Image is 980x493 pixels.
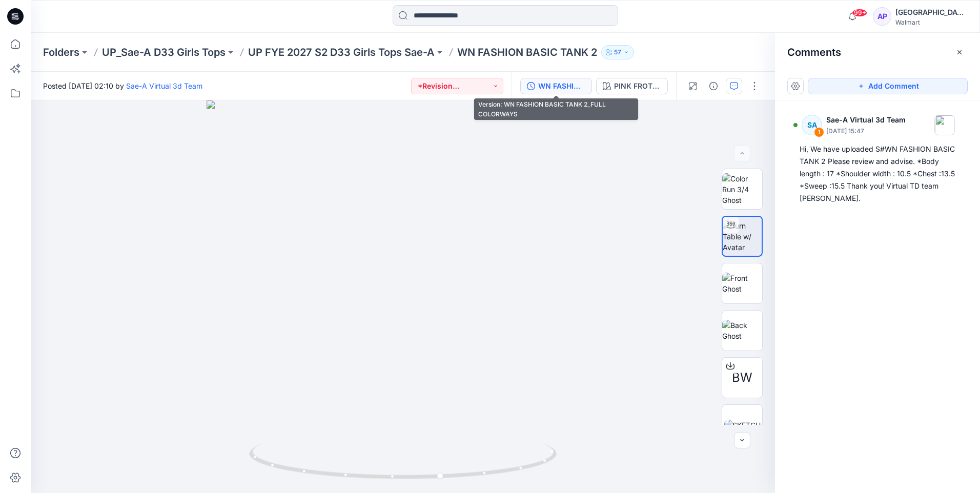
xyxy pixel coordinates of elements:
[826,114,906,126] p: Sae-A Virtual 3d Team
[826,126,906,136] p: [DATE] 15:47
[722,173,762,206] img: Color Run 3/4 Ghost
[852,9,867,17] span: 99+
[873,7,891,26] div: AP
[614,80,661,92] div: PINK FROTST
[724,420,761,430] img: SKETCH
[43,80,202,91] span: Posted [DATE] 02:10 by
[43,45,79,59] a: Folders
[722,320,762,341] img: Back Ghost
[538,80,585,92] div: WN FASHION BASIC TANK 2_FULL COLORWAYS
[102,45,226,59] a: UP_Sae-A D33 Girls Tops
[787,46,841,58] h2: Comments
[814,127,824,137] div: 1
[732,368,752,387] span: BW
[705,78,722,94] button: Details
[723,220,762,253] img: Turn Table w/ Avatar
[601,45,634,59] button: 57
[895,18,967,26] div: Walmart
[520,78,592,94] button: WN FASHION BASIC TANK 2_FULL COLORWAYS
[457,45,597,59] p: WN FASHION BASIC TANK 2
[808,78,968,94] button: Add Comment
[722,273,762,294] img: Front Ghost
[596,78,668,94] button: PINK FROTST
[126,81,202,90] a: Sae-A Virtual 3d Team
[614,47,621,58] p: 57
[895,6,967,18] div: [GEOGRAPHIC_DATA]
[248,45,435,59] a: UP FYE 2027 S2 D33 Girls Tops Sae-A
[800,143,955,204] div: Hi, We have uploaded S#WN FASHION BASIC TANK 2 Please review and advise. *Body length : 17 *Shoul...
[802,115,822,135] div: SA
